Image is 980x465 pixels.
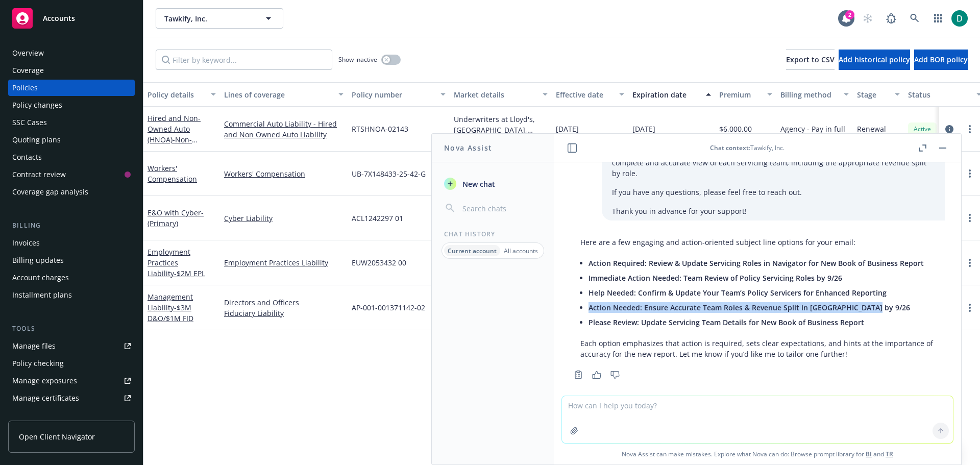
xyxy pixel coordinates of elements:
[964,167,976,180] a: more
[440,175,546,193] button: New chat
[224,213,344,224] a: Cyber Liability
[908,89,970,100] div: Status
[632,124,655,134] span: [DATE]
[8,4,135,33] a: Accounts
[12,235,40,251] div: Invoices
[450,82,552,107] button: Market details
[12,390,79,406] div: Manage certificates
[143,82,220,107] button: Policy details
[224,89,332,100] div: Lines of coverage
[156,50,332,70] input: Filter by keyword...
[964,123,976,135] a: more
[628,82,715,107] button: Expiration date
[857,8,878,29] a: Start snowing
[174,268,205,278] span: - $2M EPL
[558,444,957,464] span: Nova Assist can make mistakes. Explore what Nova can do: Browse prompt library for and
[8,149,135,165] a: Contacts
[589,258,924,268] span: Action Required: Review & Update Servicing Roles in Navigator for New Book of Business Report
[839,55,910,64] span: Add historical policy
[719,89,761,100] div: Premium
[220,82,348,107] button: Lines of coverage
[715,82,776,107] button: Premium
[8,184,135,200] a: Coverage gap analysis
[786,50,835,70] button: Export to CSV
[460,179,495,189] span: New chat
[164,13,253,24] span: Tawkify, Inc.
[8,270,135,286] a: Account charges
[8,355,135,372] a: Policy checking
[556,124,579,134] span: [DATE]
[12,287,72,303] div: Installment plans
[786,55,835,64] span: Export to CSV
[43,14,75,22] span: Accounts
[432,230,554,238] div: Chat History
[839,50,910,70] button: Add historical policy
[886,450,893,458] a: TR
[448,247,497,255] p: Current account
[580,237,935,248] p: Here are a few engaging and action-oriented subject line options for your email:
[8,252,135,268] a: Billing updates
[612,187,935,198] p: If you have any questions, please feel free to reach out.
[951,10,968,27] img: photo
[352,89,434,100] div: Policy number
[8,287,135,303] a: Installment plans
[224,168,344,179] a: Workers' Compensation
[589,303,910,312] span: Action Needed: Ensure Accurate Team Roles & Revenue Split in [GEOGRAPHIC_DATA] by 9/26
[857,89,889,100] div: Stage
[504,247,538,255] p: All accounts
[556,89,613,100] div: Effective date
[8,324,135,334] div: Tools
[8,235,135,251] a: Invoices
[8,166,135,183] a: Contract review
[148,113,201,166] a: Hired and Non-Owned Auto (HNOA)
[156,8,283,29] button: Tawkify, Inc.
[454,89,536,100] div: Market details
[8,62,135,79] a: Coverage
[12,184,88,200] div: Coverage gap analysis
[589,317,864,327] span: Please Review: Update Servicing Team Details for New Book of Business Report
[12,270,69,286] div: Account charges
[12,338,56,354] div: Manage files
[8,45,135,61] a: Overview
[580,338,935,359] p: Each option emphasizes that action is required, sets clear expectations, and hints at the importa...
[8,80,135,96] a: Policies
[914,50,968,70] button: Add BOR policy
[574,370,583,379] svg: Copy to clipboard
[224,308,344,319] a: Fiduciary Liability
[8,338,135,354] a: Manage files
[607,368,623,382] button: Thumbs down
[964,302,976,314] a: more
[845,10,854,19] div: 2
[904,8,925,29] a: Search
[12,45,44,61] div: Overview
[224,257,344,268] a: Employment Practices Liability
[148,163,197,184] a: Workers' Compensation
[776,82,853,107] button: Billing method
[552,82,628,107] button: Effective date
[148,89,205,100] div: Policy details
[853,82,904,107] button: Stage
[348,82,450,107] button: Policy number
[12,62,44,79] div: Coverage
[8,373,135,389] a: Manage exposures
[12,252,64,268] div: Billing updates
[12,373,77,389] div: Manage exposures
[914,55,968,64] span: Add BOR policy
[352,168,426,179] span: UB-7X148433-25-42-G
[12,149,42,165] div: Contacts
[710,143,749,152] span: Chat context
[881,8,901,29] a: Report a Bug
[589,288,887,298] span: Help Needed: Confirm & Update Your Team’s Policy Servicers for Enhanced Reporting
[857,124,886,134] span: Renewal
[12,166,66,183] div: Contract review
[19,431,95,442] span: Open Client Navigator
[454,114,548,135] div: Underwriters at Lloyd's, [GEOGRAPHIC_DATA], [PERSON_NAME] of [GEOGRAPHIC_DATA], RT Specialty Insu...
[224,297,344,308] a: Directors and Officers
[12,132,61,148] div: Quoting plans
[780,89,838,100] div: Billing method
[928,8,948,29] a: Switch app
[352,213,403,224] span: ACL1242297 01
[12,80,38,96] div: Policies
[578,143,916,152] div: : Tawkify, Inc.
